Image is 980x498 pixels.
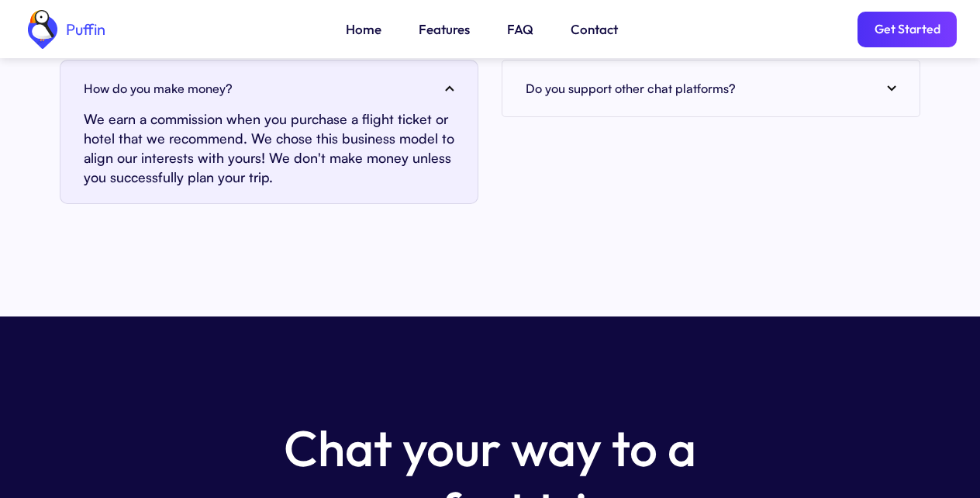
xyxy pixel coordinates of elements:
[857,12,957,47] a: Get Started
[571,19,618,40] a: Contact
[84,109,454,187] p: We earn a commission when you purchase a flight ticket or hotel that we recommend. We chose this ...
[419,19,470,40] a: Features
[526,77,736,100] h4: Do you support other chat platforms?
[84,77,233,100] h4: How do you make money?
[507,19,533,40] a: FAQ
[445,85,454,92] img: arrow
[346,19,381,40] a: Home
[887,85,896,92] img: arrow
[62,22,105,37] div: Puffin
[23,10,105,49] a: home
